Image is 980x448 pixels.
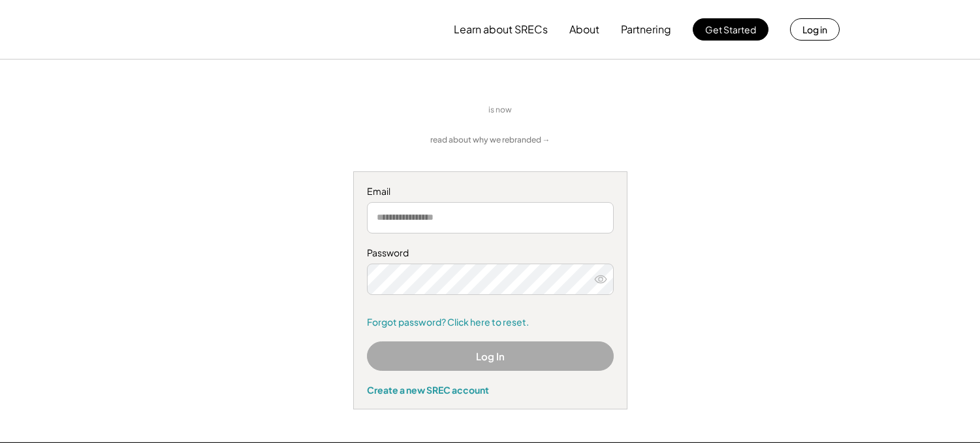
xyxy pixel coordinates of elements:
a: Forgot password? Click here to reset. [367,316,614,329]
div: is now [485,105,522,116]
div: Password [367,247,614,260]
button: Log In [367,341,614,371]
img: yH5BAEAAAAALAAAAAABAAEAAAIBRAA7 [141,7,249,52]
img: yH5BAEAAAAALAAAAAABAAEAAAIBRAA7 [361,92,479,128]
button: About [569,16,599,43]
button: Learn about SRECs [454,16,548,43]
button: Log in [790,18,840,41]
button: Get Started [693,18,768,41]
a: read about why we rebranded → [430,135,550,146]
img: yH5BAEAAAAALAAAAAABAAEAAAIBRAA7 [528,103,620,117]
button: Partnering [621,16,671,43]
div: Create a new SREC account [367,384,614,396]
div: Email [367,185,614,198]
